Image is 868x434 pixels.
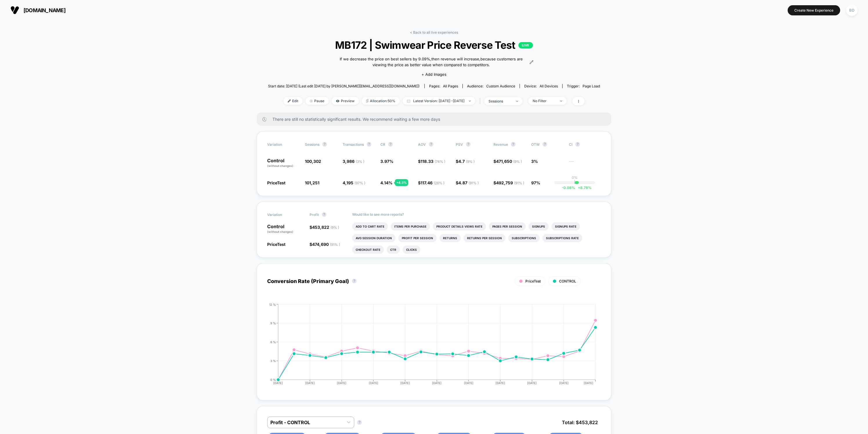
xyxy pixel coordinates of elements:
button: ? [466,142,471,147]
span: -0.08 % [562,186,575,190]
span: 101,251 [305,180,319,185]
span: 100,302 [305,159,321,164]
img: calendar [407,100,410,102]
span: Start date: [DATE] (Last edit [DATE] by [PERSON_NAME][EMAIL_ADDRESS][DOMAIN_NAME]) [268,84,419,88]
span: CR [380,142,385,147]
span: $ [310,225,339,230]
span: Variation [267,142,299,147]
button: ? [388,142,393,147]
li: Profit Per Session [398,234,437,242]
tspan: 0 % [270,378,276,381]
a: < Back to all live experiences [410,30,458,35]
button: ? [511,142,516,147]
span: 117.46 [421,180,444,185]
button: ? [357,420,362,425]
span: $ [418,159,445,164]
button: ? [367,142,371,147]
tspan: [DATE] [559,381,569,385]
tspan: [DATE] [369,381,378,385]
span: Preview [332,97,359,105]
span: Edit [283,97,303,105]
li: Avg Session Duration [352,234,395,242]
li: Subscriptions Rate [542,234,582,242]
img: Visually logo [10,6,19,15]
button: ? [352,279,357,283]
button: ? [542,142,547,147]
span: Total: $ 453,822 [559,417,601,428]
span: 3,986 [343,159,364,164]
span: $ [418,180,444,185]
span: Revenue [493,142,508,147]
tspan: [DATE] [337,381,346,385]
li: Returns Per Session [464,234,505,242]
span: 8.78 % [575,186,592,190]
tspan: [DATE] [432,381,442,385]
span: all pages [443,84,458,88]
p: Control [267,158,299,168]
span: $ [493,180,524,185]
li: Pages Per Session [489,222,526,230]
span: [DOMAIN_NAME] [23,7,66,13]
span: PriceTest [267,180,285,185]
span: 4.7 [458,159,475,164]
span: PriceTest [525,279,541,283]
button: [DOMAIN_NAME] [9,6,67,15]
span: ( 91 % ) [514,181,524,185]
li: Checkout Rate [352,246,384,254]
span: There are still no statistically significant results. We recommend waiting a few more days [272,117,600,122]
tspan: [DATE] [400,381,410,385]
span: AOV [418,142,426,147]
span: If we decrease the price on best sellers by 9.09%,then revenue will increase,because customers ar... [334,56,528,68]
span: ( 9 % ) [513,159,522,164]
tspan: [DATE] [274,381,283,385]
p: LIVE [518,42,533,48]
span: ( 9 % ) [330,225,339,230]
img: end [516,101,518,102]
img: edit [288,100,291,102]
span: --- [569,160,601,168]
span: CONTROL [559,279,576,283]
tspan: 12 % [269,303,276,306]
img: end [469,100,471,102]
span: OTW [531,142,563,147]
span: Device: [520,84,562,88]
img: rebalance [366,99,368,102]
span: Page Load [583,84,600,88]
div: sessions [489,99,512,103]
span: ( 9 % ) [466,159,475,164]
span: 3.97 % [380,159,393,164]
span: ( 91 % ) [469,181,479,185]
img: end [310,100,313,102]
p: Would like to see more reports? [352,212,601,217]
span: PSV [456,142,463,147]
div: + 4.3 % [395,179,408,186]
tspan: 3 % [270,359,276,363]
span: | [478,97,484,105]
span: 3% [531,159,538,164]
span: 118.33 [421,159,445,164]
button: ? [322,212,326,217]
tspan: 6 % [270,340,276,344]
span: 474,690 [312,242,340,247]
span: PriceTest [267,242,285,247]
span: 4.14 % [380,180,393,185]
span: all devices [540,84,558,88]
span: $ [493,159,522,164]
div: Pages: [429,84,458,88]
li: Returns [440,234,461,242]
span: 453,822 [312,225,339,230]
p: | [574,180,575,184]
span: 4,195 [343,180,365,185]
span: Pause [305,97,329,105]
tspan: [DATE] [464,381,473,385]
li: Items Per Purchase [391,222,430,230]
span: (without changes) [267,230,293,233]
div: No Filter [533,99,556,103]
div: BD [846,5,858,16]
span: Latest Version: [DATE] - [DATE] [403,97,475,105]
span: ( 91 % ) [330,242,340,247]
span: $ [456,159,475,164]
div: Trigger: [567,84,600,88]
button: Create New Experience [788,5,840,15]
span: Profit [310,213,319,217]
